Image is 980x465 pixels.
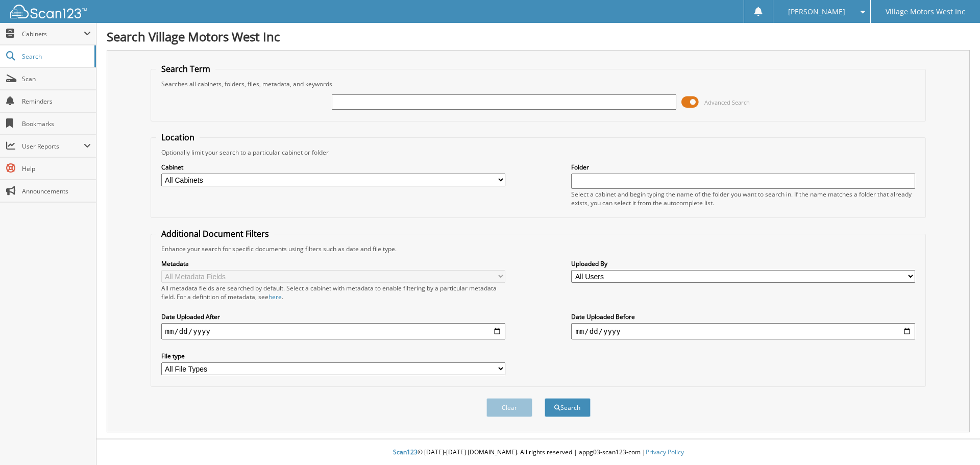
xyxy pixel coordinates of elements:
span: Village Motors West Inc [886,9,965,15]
div: Searches all cabinets, folders, files, metadata, and keywords [156,80,921,88]
input: start [161,323,505,339]
label: Date Uploaded Before [571,312,915,321]
span: Cabinets [22,30,84,38]
span: [PERSON_NAME] [788,9,845,15]
button: Search [545,398,591,417]
span: Search [22,52,89,61]
legend: Additional Document Filters [156,228,274,239]
div: Optionally limit your search to a particular cabinet or folder [156,148,921,157]
span: Scan [22,75,91,83]
div: All metadata fields are searched by default. Select a cabinet with metadata to enable filtering b... [161,284,505,301]
span: Scan123 [393,448,418,456]
a: here [268,292,282,301]
div: Select a cabinet and begin typing the name of the folder you want to search in. If the name match... [571,190,915,207]
label: Cabinet [161,163,505,172]
legend: Location [156,132,200,143]
div: Enhance your search for specific documents using filters such as date and file type. [156,244,921,253]
legend: Search Term [156,63,215,75]
input: end [571,323,915,339]
label: Metadata [161,259,505,268]
div: © [DATE]-[DATE] [DOMAIN_NAME]. All rights reserved | appg03-scan123-com | [96,440,980,465]
button: Clear [486,398,532,417]
h1: Search Village Motors West Inc [107,28,970,45]
span: Advanced Search [704,99,750,106]
span: Help [22,164,91,173]
label: Uploaded By [571,259,915,268]
label: File type [161,352,505,360]
span: Reminders [22,97,91,106]
label: Date Uploaded After [161,312,505,321]
a: Privacy Policy [646,448,684,456]
span: Announcements [22,187,91,195]
img: scan123-logo-white.svg [10,5,87,18]
span: User Reports [22,142,84,151]
span: Bookmarks [22,119,91,128]
label: Folder [571,163,915,172]
iframe: Chat Widget [929,416,980,465]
